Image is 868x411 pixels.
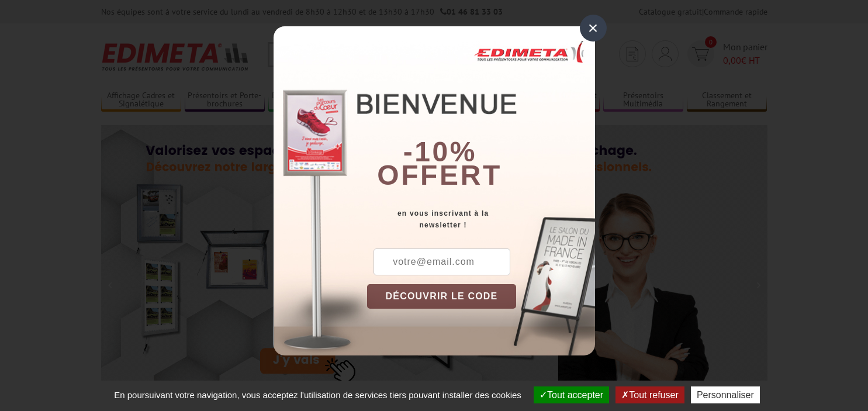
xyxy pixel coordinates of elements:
[691,386,760,403] button: Personnaliser (fenêtre modale)
[615,386,684,403] button: Tout refuser
[377,160,502,191] font: offert
[403,136,477,167] b: -10%
[580,15,607,42] div: ×
[367,208,595,231] div: en vous inscrivant à la newsletter !
[534,386,609,403] button: Tout accepter
[108,390,527,400] span: En poursuivant votre navigation, vous acceptez l'utilisation de services tiers pouvant installer ...
[367,284,517,309] button: DÉCOUVRIR LE CODE
[374,248,510,275] input: votre@email.com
